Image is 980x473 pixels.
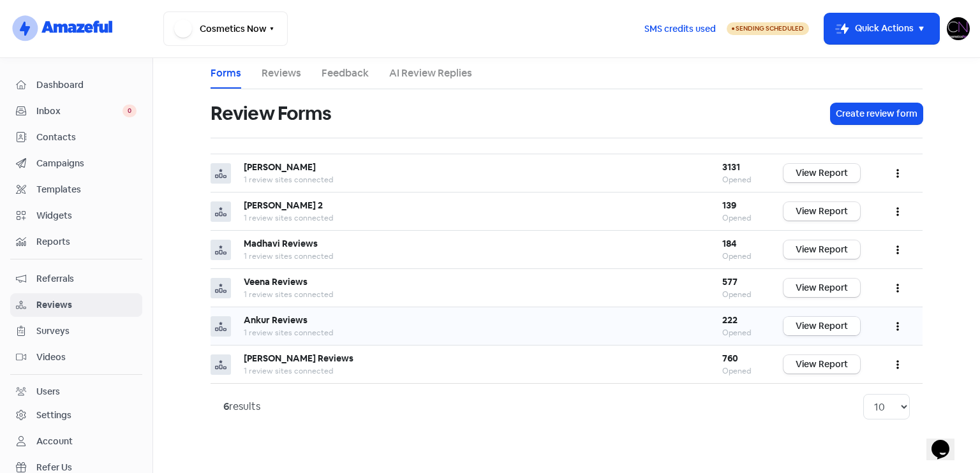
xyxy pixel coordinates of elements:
[727,21,809,36] a: Sending Scheduled
[831,103,923,124] button: Create review form
[322,66,369,81] a: Feedback
[10,319,142,343] a: Surveys
[783,164,860,182] a: View Report
[36,183,137,196] span: Templates
[36,385,60,398] div: Users
[10,267,142,291] a: Referrals
[244,328,333,338] span: 1 review sites connected
[783,202,860,221] a: View Report
[244,161,316,173] b: [PERSON_NAME]
[36,105,122,118] span: Inbox
[36,209,137,222] span: Widgets
[244,289,333,300] span: 1 review sites connected
[783,240,860,259] a: View Report
[10,430,142,453] a: Account
[722,353,738,364] b: 760
[36,131,137,144] span: Contacts
[244,314,308,326] b: Ankur Reviews
[736,24,804,33] span: Sending Scheduled
[36,435,73,448] div: Account
[10,380,142,404] a: Users
[722,212,758,224] div: Opened
[244,251,333,261] span: 1 review sites connected
[262,66,301,81] a: Reviews
[10,230,142,254] a: Reports
[389,66,472,81] a: AI Review Replies
[10,404,142,427] a: Settings
[783,279,860,297] a: View Report
[36,298,137,312] span: Reviews
[36,409,71,422] div: Settings
[10,99,142,123] a: Inbox 0
[223,400,229,413] strong: 6
[36,351,137,364] span: Videos
[36,324,137,338] span: Surveys
[783,317,860,335] a: View Report
[36,157,137,170] span: Campaigns
[244,175,333,185] span: 1 review sites connected
[36,272,137,286] span: Referrals
[722,200,736,211] b: 139
[10,73,142,97] a: Dashboard
[10,126,142,149] a: Contacts
[211,93,331,134] h1: Review Forms
[10,204,142,228] a: Widgets
[722,251,758,262] div: Opened
[10,346,142,369] a: Videos
[644,22,716,36] span: SMS credits used
[10,178,142,201] a: Templates
[722,174,758,186] div: Opened
[722,276,738,287] b: 577
[783,355,860,374] a: View Report
[926,422,967,460] iframe: chat widget
[244,200,323,211] b: [PERSON_NAME] 2
[634,21,727,34] a: SMS credits used
[36,235,137,249] span: Reports
[244,366,333,376] span: 1 review sites connected
[722,314,738,326] b: 222
[947,17,970,40] img: User
[722,289,758,300] div: Opened
[10,152,142,175] a: Campaigns
[244,238,318,249] b: Madhavi Reviews
[824,13,939,44] button: Quick Actions
[244,276,308,287] b: Veena Reviews
[122,105,137,117] span: 0
[10,293,142,317] a: Reviews
[211,66,241,81] a: Forms
[163,11,288,46] button: Cosmetics Now
[722,365,758,377] div: Opened
[722,161,740,173] b: 3131
[722,327,758,338] div: Opened
[36,78,137,92] span: Dashboard
[223,399,260,414] div: results
[244,353,353,364] b: [PERSON_NAME] Reviews
[722,238,736,249] b: 184
[244,213,333,223] span: 1 review sites connected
